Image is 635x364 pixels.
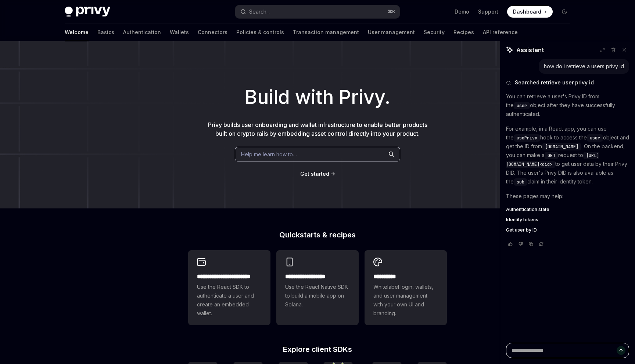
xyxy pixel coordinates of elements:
[527,240,535,248] button: Copy chat response
[388,9,395,15] span: ⌘ K
[12,83,623,112] h1: Build with Privy.
[276,250,359,325] a: **** **** **** ***Use the React Native SDK to build a mobile app on Solana.
[506,240,515,248] button: Vote that response was good
[506,207,629,212] a: Authentication state
[455,8,469,15] a: Demo
[236,23,284,41] a: Policies & controls
[424,23,445,41] a: Security
[506,124,629,186] p: For example, in a React app, you can use the hook to access the object and get the ID from . On t...
[188,346,447,353] h2: Explore client SDKs
[545,144,578,150] span: [DOMAIN_NAME]
[544,63,624,70] div: how do i retrieve a users privy id
[513,8,541,15] span: Dashboard
[506,92,629,119] p: You can retrieve a user's Privy ID from the object after they have successfully authenticated.
[506,217,629,223] a: Identity tokens
[507,6,553,18] a: Dashboard
[197,283,262,318] span: Use the React SDK to authenticate a user and create an embedded wallet.
[517,103,527,109] span: user
[506,192,629,201] p: These pages may help:
[249,7,270,16] div: Search...
[170,23,189,41] a: Wallets
[617,346,625,355] button: Send message
[293,23,359,41] a: Transaction management
[559,6,570,18] button: Toggle dark mode
[188,231,447,239] h2: Quickstarts & recipes
[516,45,544,54] span: Assistant
[506,227,537,233] span: Get user by ID
[506,207,549,212] span: Authentication state
[97,23,114,41] a: Basics
[506,79,629,86] button: Searched retrieve user privy id
[548,153,555,159] span: GET
[590,135,600,141] span: user
[123,23,161,41] a: Authentication
[65,23,89,41] a: Welcome
[515,79,594,86] span: Searched retrieve user privy id
[368,23,415,41] a: User management
[453,23,474,41] a: Recipes
[241,150,297,158] span: Help me learn how to…
[506,153,599,167] span: [URL][DOMAIN_NAME]<did>
[365,250,447,325] a: **** *****Whitelabel login, wallets, and user management with your own UI and branding.
[517,179,524,185] span: sub
[517,135,537,141] span: usePrivy
[506,343,629,358] textarea: Ask a question...
[65,7,110,17] img: dark logo
[506,217,538,223] span: Identity tokens
[537,240,546,248] button: Reload last chat
[483,23,518,41] a: API reference
[235,5,400,18] button: Search...⌘K
[198,23,227,41] a: Connectors
[478,8,498,15] a: Support
[300,170,329,178] a: Get started
[516,240,525,248] button: Vote that response was not good
[506,227,629,233] a: Get user by ID
[285,283,350,309] span: Use the React Native SDK to build a mobile app on Solana.
[373,283,438,318] span: Whitelabel login, wallets, and user management with your own UI and branding.
[208,121,427,137] span: Privy builds user onboarding and wallet infrastructure to enable better products built on crypto ...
